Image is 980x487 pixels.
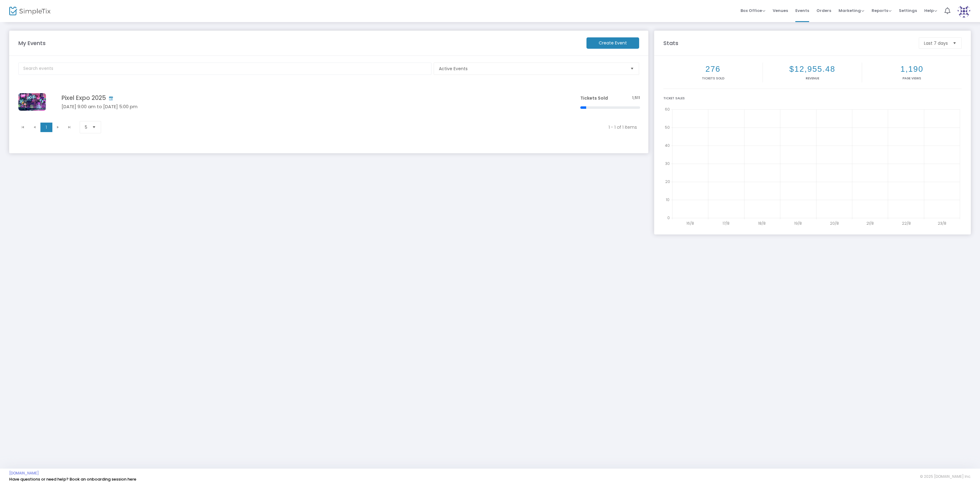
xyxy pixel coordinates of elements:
[665,161,670,166] text: 30
[665,179,670,184] text: 20
[839,8,864,13] span: Marketing
[40,123,52,132] span: Page 1
[632,95,640,101] span: 1,511
[665,143,670,148] text: 40
[764,64,861,74] h2: $12,955.48
[665,76,761,81] p: Tickets sold
[112,124,637,130] kendo-pager-info: 1 - 1 of 1 items
[439,66,625,72] span: Active Events
[666,197,669,202] text: 10
[816,3,831,18] span: Orders
[628,63,636,74] button: Select
[9,471,39,476] a: [DOMAIN_NAME]
[920,474,971,479] span: © 2025 [DOMAIN_NAME] Inc.
[62,94,562,101] h4: Pixel Expo 2025
[758,221,766,226] text: 18/8
[863,76,960,81] p: Page Views
[661,39,916,47] m-panel-title: Stats
[872,8,891,13] span: Reports
[663,96,962,101] div: Ticket Sales
[795,3,809,18] span: Events
[15,39,583,47] m-panel-title: My Events
[902,221,911,226] text: 22/8
[686,221,694,226] text: 16/8
[924,40,948,46] span: Last 7 days
[830,221,839,226] text: 20/8
[90,121,98,133] button: Select
[580,95,608,101] span: Tickets Sold
[85,124,87,130] span: 5
[62,104,562,109] h5: [DATE] 9:00 am to [DATE] 5:00 pm
[866,221,874,226] text: 21/8
[764,76,861,81] p: Revenue
[794,221,802,226] text: 19/8
[863,64,960,74] h2: 1,190
[938,221,946,226] text: 23/8
[924,8,937,13] span: Help
[18,63,432,75] input: Search events
[18,93,46,111] img: 638749584533460947Untitleddesign.png
[741,8,765,13] span: Box Office
[665,125,670,130] text: 50
[667,215,670,220] text: 0
[15,86,644,118] div: Data table
[665,64,761,74] h2: 276
[899,3,917,18] span: Settings
[9,476,136,482] a: Have questions or need help? Book an onboarding session here
[665,107,670,112] text: 60
[722,221,729,226] text: 17/8
[773,3,788,18] span: Venues
[586,37,639,49] m-button: Create Event
[950,38,959,48] button: Select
